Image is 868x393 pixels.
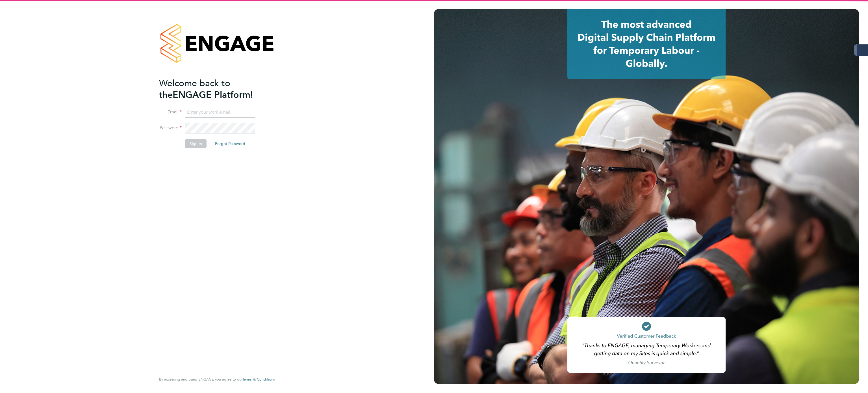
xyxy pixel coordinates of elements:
[211,139,250,148] button: Forgot Password
[159,78,230,100] span: Welcome back to the
[185,139,207,148] button: Sign In
[159,109,182,115] label: Email
[185,107,255,118] input: Enter your work email...
[242,377,275,382] a: Terms & Conditions
[159,377,275,382] span: By accessing and using ENGAGE you agree to our
[159,77,269,101] h2: ENGAGE Platform!
[159,125,182,131] label: Password
[242,377,275,382] span: Terms & Conditions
